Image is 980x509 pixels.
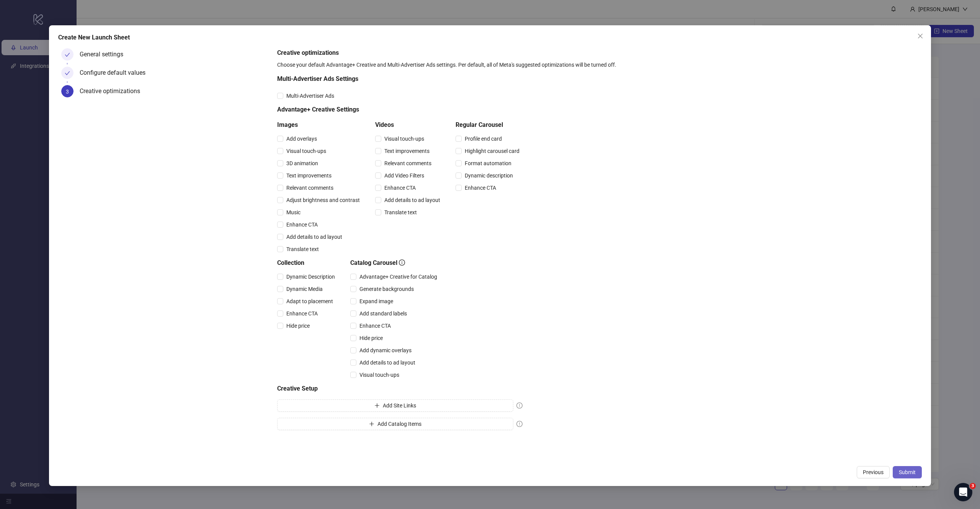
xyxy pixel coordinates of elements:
span: exclamation-circle [516,421,523,427]
span: Dynamic description [462,171,516,180]
span: Visual touch-ups [381,135,427,143]
span: Add details to ad layout [283,233,345,241]
span: Adapt to placement [283,297,336,305]
span: Dynamic Description [283,273,338,281]
span: 3 [66,89,69,95]
span: Relevant comments [283,184,336,192]
span: Text improvements [381,147,433,155]
span: Enhance CTA [381,184,419,192]
iframe: Intercom live chat [954,483,972,501]
span: Visual touch-ups [283,147,329,155]
span: Add Catalog Items [377,421,421,427]
span: Enhance CTA [356,322,394,330]
h5: Creative optimizations [277,48,919,57]
span: Enhance CTA [283,309,321,318]
span: info-circle [399,259,405,266]
span: Add details to ad layout [381,196,443,204]
span: 3D animation [283,159,321,167]
span: plus [374,403,380,408]
span: Adjust brightness and contrast [283,196,363,204]
span: Hide price [283,322,313,330]
h5: Regular Carousel [456,120,523,130]
span: Add details to ad layout [356,358,418,367]
button: Close [914,30,926,42]
h5: Advantage+ Creative Settings [277,105,523,114]
h5: Multi-Advertiser Ads Settings [277,74,523,84]
button: Submit [893,466,922,478]
span: exclamation-circle [516,402,523,409]
div: Creative optimizations [80,85,146,97]
span: Enhance CTA [462,184,499,192]
span: Format automation [462,159,514,167]
span: Previous [863,469,884,475]
span: Highlight carousel card [462,147,523,155]
span: Multi-Advertiser Ads [283,92,337,100]
span: Advantage+ Creative for Catalog [356,273,440,281]
div: Configure default values [80,67,152,79]
div: Create New Launch Sheet [58,33,922,42]
span: plus [369,421,374,427]
span: 3 [970,483,976,489]
span: Text improvements [283,171,335,180]
span: Add overlays [283,135,320,143]
div: Choose your default Advantage+ Creative and Multi-Advertiser Ads settings. Per default, all of Me... [277,61,919,69]
span: Submit [899,469,916,475]
span: Hide price [356,334,386,342]
span: close [917,33,923,39]
div: General settings [80,48,129,61]
h5: Images [277,120,363,130]
h5: Videos [375,120,443,130]
span: Translate text [283,245,322,253]
button: Add Site Links [277,399,513,412]
h5: Collection [277,258,338,268]
span: Translate text [381,208,420,217]
span: Dynamic Media [283,285,326,293]
span: Enhance CTA [283,220,321,229]
button: Previous [857,466,890,478]
span: Profile end card [462,135,505,143]
span: Relevant comments [381,159,434,167]
span: Generate backgrounds [356,285,417,293]
button: Add Catalog Items [277,418,513,430]
span: Add dynamic overlays [356,346,415,355]
h5: Catalog Carousel [350,258,440,268]
span: Expand image [356,297,396,305]
span: Add standard labels [356,309,410,318]
span: Add Site Links [383,402,416,409]
h5: Creative Setup [277,384,523,393]
span: Visual touch-ups [356,371,402,379]
span: check [65,52,70,57]
span: Music [283,208,304,217]
span: Add Video Filters [381,171,427,180]
span: check [65,71,70,76]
